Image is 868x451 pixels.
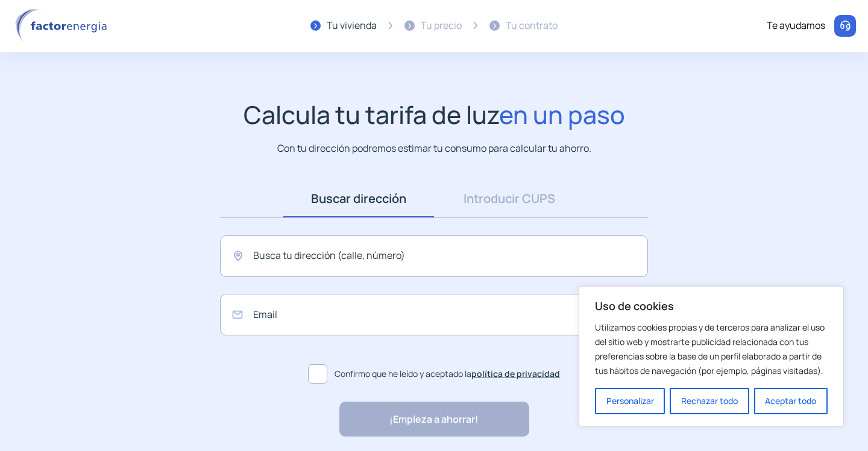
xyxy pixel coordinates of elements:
[499,98,625,131] span: en un paso
[277,141,591,156] p: Con tu dirección podremos estimar tu consumo para calcular tu ahorro.
[670,388,749,414] button: Rechazar todo
[471,368,560,379] a: política de privacidad
[244,100,625,129] h1: Calcula tu tarifa de luz
[421,18,462,34] div: Tu precio
[579,286,844,427] div: Uso de cookies
[595,320,828,378] p: Utilizamos cookies propias y de terceros para analizar el uso del sitio web y mostrarte publicida...
[767,18,825,34] div: Te ayudamos
[506,18,558,34] div: Tu contrato
[327,18,377,34] div: Tu vivienda
[839,20,851,32] img: llamar
[283,180,434,217] a: Buscar dirección
[12,8,115,43] img: logo factor
[595,388,665,414] button: Personalizar
[754,388,828,414] button: Aceptar todo
[335,367,560,381] span: Confirmo que he leído y aceptado la
[434,180,585,217] a: Introducir CUPS
[595,299,828,313] p: Uso de cookies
